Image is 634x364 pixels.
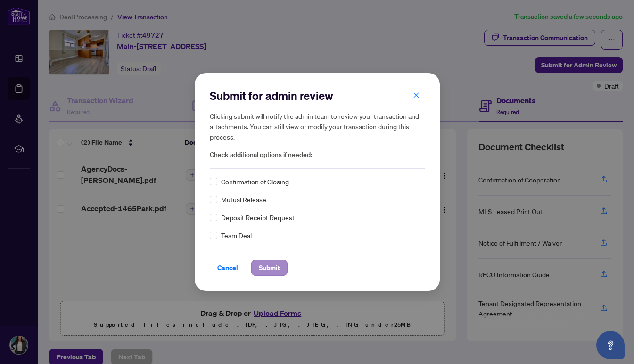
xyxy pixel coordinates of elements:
[221,194,266,205] span: Mutual Release
[210,88,425,103] h2: Submit for admin review
[413,92,420,99] span: close
[596,331,625,359] button: Open asap
[259,260,280,275] span: Submit
[221,230,252,240] span: Team Deal
[251,260,288,276] button: Submit
[210,149,425,160] span: Check additional options if needed:
[221,212,295,223] span: Deposit Receipt Request
[217,260,238,275] span: Cancel
[221,176,289,187] span: Confirmation of Closing
[210,111,425,142] h5: Clicking submit will notify the admin team to review your transaction and attachments. You can st...
[210,260,246,276] button: Cancel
